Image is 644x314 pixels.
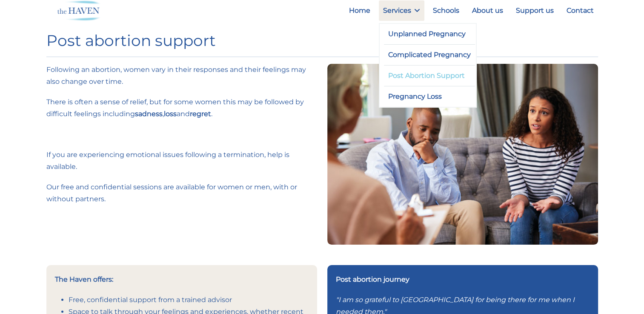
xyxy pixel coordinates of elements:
[135,110,163,118] strong: sadness
[46,64,317,88] p: Following an abortion, women vary in their responses and their feelings may also change over time.
[46,31,598,50] h1: Post abortion support
[384,45,475,65] a: Complicated Pregnancy
[190,110,211,118] strong: regret
[429,0,464,21] a: Schools
[46,149,317,173] p: If you are experiencing emotional issues following a termination, help is available.
[55,275,113,283] strong: The Haven offers:
[384,24,475,44] a: Unplanned Pregnancy
[379,0,424,21] a: Services
[46,96,317,120] p: There is often a sense of relief, but for some women this may be followed by difficult feelings i...
[164,110,177,118] strong: loss
[69,294,309,306] li: Free, confidential support from a trained advisor
[384,86,475,107] a: Pregnancy Loss
[327,64,598,244] img: Young couple in crisis trying solve problem during counselling
[512,0,558,21] a: Support us
[562,0,598,21] a: Contact
[384,66,475,86] a: Post Abortion Support
[345,0,375,21] a: Home
[468,0,507,21] a: About us
[336,275,409,283] strong: Post abortion journey
[46,181,317,205] p: Our free and confidential sessions are available for women or men, with or without partners.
